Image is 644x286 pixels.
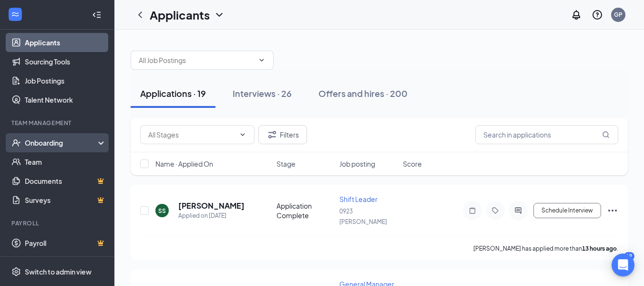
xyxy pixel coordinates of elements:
[533,203,601,218] button: Schedule Interview
[140,87,206,99] div: Applications · 19
[571,9,582,21] svg: Notifications
[467,207,478,214] svg: Note
[475,125,618,144] input: Search in applications
[11,138,21,148] svg: UserCheck
[25,90,106,109] a: Talent Network
[266,129,278,140] svg: Filter
[11,267,21,276] svg: Settings
[25,33,106,52] a: Applicants
[490,207,501,214] svg: Tag
[25,71,106,90] a: Job Postings
[258,125,307,144] button: Filter Filters
[239,131,246,138] svg: ChevronDown
[318,87,408,99] div: Offers and hires · 200
[25,52,106,71] a: Sourcing Tools
[178,211,245,221] div: Applied on [DATE]
[148,129,235,140] input: All Stages
[214,9,225,21] svg: ChevronDown
[276,159,296,169] span: Stage
[614,11,623,19] div: GP
[339,159,375,169] span: Job posting
[339,195,378,203] span: Shift Leader
[512,207,524,214] svg: ActiveChat
[25,138,98,148] div: Onboarding
[602,131,610,138] svg: MagnifyingGlass
[607,205,618,216] svg: Ellipses
[612,254,634,276] div: Open Intercom Messenger
[150,7,210,23] h1: Applicants
[139,55,254,65] input: All Job Postings
[473,244,618,253] p: [PERSON_NAME] has applied more than .
[592,9,603,21] svg: QuestionInfo
[276,201,334,220] div: Application Complete
[403,159,422,169] span: Score
[25,233,106,253] a: PayrollCrown
[339,208,387,225] span: 0923 [PERSON_NAME]
[258,56,266,64] svg: ChevronDown
[155,159,213,169] span: Name · Applied On
[25,191,106,210] a: SurveysCrown
[158,207,166,215] div: SS
[92,10,102,20] svg: Collapse
[25,171,106,191] a: DocumentsCrown
[134,9,146,21] svg: ChevronLeft
[25,267,92,276] div: Switch to admin view
[25,152,106,171] a: Team
[11,119,104,127] div: Team Management
[11,219,104,227] div: Payroll
[178,201,245,211] h5: [PERSON_NAME]
[233,87,292,99] div: Interviews · 26
[582,245,617,252] b: 13 hours ago
[624,252,634,260] div: 19
[10,10,20,19] svg: WorkstreamLogo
